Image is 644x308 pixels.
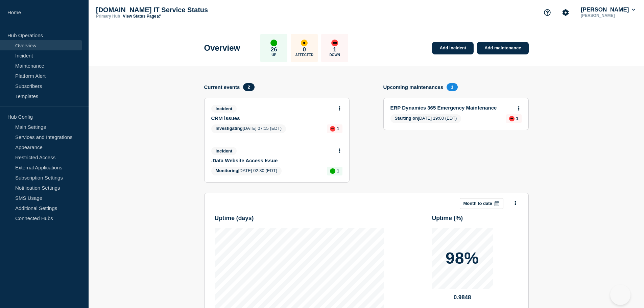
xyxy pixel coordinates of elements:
a: Add maintenance [477,42,528,54]
p: Down [329,53,340,57]
p: 1 [516,116,518,121]
div: down [330,126,335,132]
p: Primary Hub [96,14,120,19]
button: [PERSON_NAME] [579,6,637,13]
span: Monitoring [216,168,238,173]
span: [DATE] 19:00 (EDT) [390,114,461,123]
span: [DATE] 02:30 (EDT) [211,167,282,175]
a: View Status Page [123,14,160,19]
p: 98% [446,250,479,266]
h3: Uptime ( days ) [215,215,384,222]
span: Incident [211,105,237,113]
p: 1 [333,46,336,53]
span: 1 [447,83,458,91]
p: 1 [337,126,339,131]
h4: Current events [204,84,240,90]
div: up [330,168,335,174]
span: Starting on [395,116,418,121]
span: 2 [243,83,254,91]
div: up [270,40,277,46]
p: Up [271,53,276,57]
p: 0 [303,46,306,53]
h4: Upcoming maintenances [383,84,444,90]
h1: Overview [204,43,240,53]
a: CRM issues [211,115,333,121]
p: [DOMAIN_NAME] IT Service Status [96,6,231,14]
p: [PERSON_NAME] [579,13,637,18]
button: Account settings [558,5,573,20]
button: Support [540,5,554,20]
span: [DATE] 07:15 (EDT) [211,124,286,133]
h3: Uptime ( % ) [432,215,518,222]
div: affected [301,40,308,46]
p: Month to date [463,201,492,206]
a: ERP Dynamics 365 Emergency Maintenance [390,105,512,111]
a: .Data Website Access Issue [211,158,333,163]
p: 0.9848 [432,294,493,301]
iframe: Help Scout Beacon - Open [610,285,630,305]
p: Affected [295,53,313,57]
button: Month to date [460,198,503,209]
div: down [509,116,515,121]
p: 26 [271,46,277,53]
div: down [331,40,338,46]
p: 1 [337,168,339,173]
a: Add incident [432,42,474,54]
span: Incident [211,147,237,155]
span: Investigating [216,126,243,131]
